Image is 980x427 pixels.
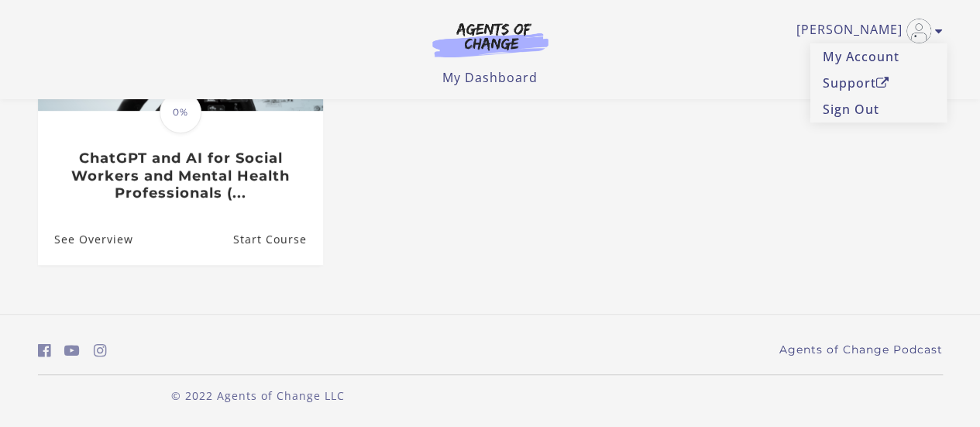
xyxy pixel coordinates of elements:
a: SupportOpen in a new window [810,70,947,96]
img: Agents of Change Logo [416,22,565,57]
a: Agents of Change Podcast [779,342,943,358]
a: My Dashboard [442,69,538,86]
a: Toggle menu [796,19,935,43]
a: ChatGPT and AI for Social Workers and Mental Health Professionals (...: See Overview [38,214,133,264]
i: https://www.youtube.com/c/AgentsofChangeTestPrepbyMeaganMitchell (Open in a new window) [64,343,80,358]
i: https://www.facebook.com/groups/aswbtestprep (Open in a new window) [38,343,51,358]
p: © 2022 Agents of Change LLC [38,387,478,404]
span: 0% [160,91,201,133]
a: ChatGPT and AI for Social Workers and Mental Health Professionals (...: Resume Course [232,214,322,264]
a: https://www.facebook.com/groups/aswbtestprep (Open in a new window) [38,339,51,362]
i: https://www.instagram.com/agentsofchangeprep/ (Open in a new window) [94,343,107,358]
a: https://www.youtube.com/c/AgentsofChangeTestPrepbyMeaganMitchell (Open in a new window) [64,339,80,362]
h3: ChatGPT and AI for Social Workers and Mental Health Professionals (... [54,150,306,202]
a: My Account [810,43,947,70]
a: Sign Out [810,96,947,122]
a: https://www.instagram.com/agentsofchangeprep/ (Open in a new window) [94,339,107,362]
i: Open in a new window [876,77,889,89]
